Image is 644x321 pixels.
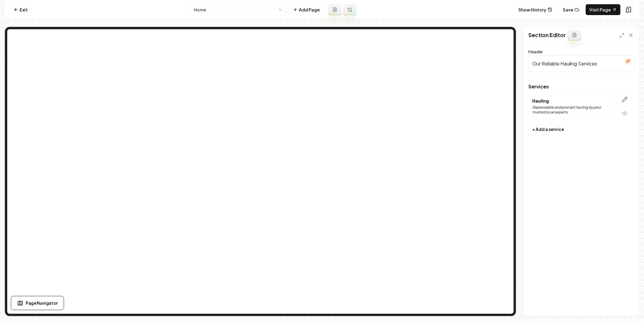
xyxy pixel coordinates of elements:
span: Services [528,84,634,89]
input: Header [528,55,634,72]
a: Exit [10,4,32,15]
button: Regenerate page [344,4,356,15]
span: Page Navigator [26,300,58,306]
button: Page Navigator [11,296,64,310]
h2: Section Editor [528,31,566,39]
label: Header [528,49,543,54]
a: Visit Page [586,4,620,15]
button: Save [559,4,583,15]
button: Add Page [289,4,324,15]
button: + Add a service [528,124,568,135]
button: Add admin page prompt [328,4,341,15]
p: Dependable and prompt hauling by your trusted local experts. [532,105,611,115]
button: Show History [514,4,556,15]
button: Add admin section prompt [568,30,581,40]
p: Hauling [532,98,611,104]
